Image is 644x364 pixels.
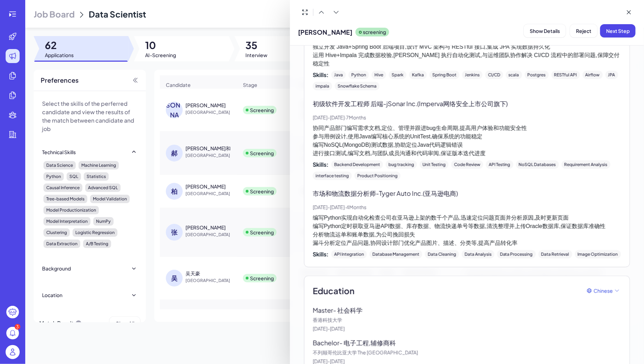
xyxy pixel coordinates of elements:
[462,250,494,259] div: Data Analysis
[313,124,621,158] p: 协同产品部门编写需求文档,定位、管理并跟进bug生命周期,提高用户体验和功能安全性 参与用例设计,使用Java编写核心系统的UnitTest,确保系统的功能稳定 编写NoSQL(MongoDB)...
[551,71,580,79] div: RESTful API
[313,316,621,324] p: 香港科技大学
[425,250,459,259] div: Data Cleaning
[525,71,549,79] div: Postgres
[313,114,621,121] p: [DATE] - [DATE] · 7 Months
[313,250,328,259] span: Skills:
[583,71,603,79] div: Airflow
[370,250,422,259] div: Database Management
[506,71,522,79] div: scala
[313,349,621,356] p: 不列颠哥伦比亚大学 The [GEOGRAPHIC_DATA]
[594,287,613,295] span: Chinese
[313,338,406,348] p: Bachelor - 电子工程,辅修商科
[313,172,352,180] div: interface testing
[313,214,621,247] p: 编写Python实现自动化检查公司在亚马逊上架的数千个产品,迅速定位问题页面并分析原因,及时更新页面 编写Python定时获取亚马逊API数据、库存数据、物流快递单号等数据,清洗整理并上传Ora...
[386,160,417,169] div: bug tracking
[451,160,483,169] div: Code Review
[313,71,328,79] span: Skills:
[335,82,379,90] div: Snowflake Schema
[354,172,400,180] div: Product Positioning
[331,71,346,79] div: Java
[600,24,636,37] button: Next Step
[420,160,448,169] div: Unit Testing
[348,71,369,79] div: Python
[313,284,354,297] span: Education
[331,250,367,259] div: API Integration
[313,204,621,211] p: [DATE] - [DATE] · 4 Months
[313,325,621,332] p: [DATE] - [DATE]
[497,250,536,259] div: Data Processing
[530,28,560,34] span: Show Details
[538,250,572,259] div: Data Retrieval
[462,71,482,79] div: Jenkins
[605,71,618,79] div: JPA
[486,160,513,169] div: API Testing
[562,160,610,169] div: Requirement Analysis
[576,28,591,34] span: Reject
[313,305,373,315] p: Master - 社会科学
[372,71,386,79] div: Hive
[606,28,630,34] span: Next Step
[389,71,406,79] div: Spark
[313,188,621,198] p: 市场和物流数据分析师 - Tyger Auto Inc.(亚马逊电商)
[298,27,353,37] span: [PERSON_NAME]
[331,160,383,169] div: Backend Development
[409,71,427,79] div: Kafka
[485,71,503,79] div: CI/CD
[363,28,386,36] p: screening
[524,24,566,37] button: Show Details
[516,160,559,169] div: NoSQL Databases
[575,250,621,259] div: Image Optimization
[313,160,328,169] span: Skills:
[570,24,597,37] button: Reject
[313,82,332,90] div: impala
[313,99,621,108] p: 初级软件开发工程师 后端 - jSonar Inc.(Imperva网络安全上市公司旗下)
[429,71,459,79] div: Spring Boot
